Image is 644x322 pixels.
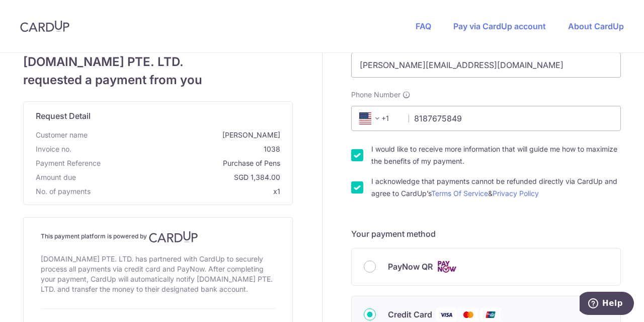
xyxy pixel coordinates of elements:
span: [PERSON_NAME] [92,130,280,140]
span: [DOMAIN_NAME] PTE. LTD. [23,53,293,71]
span: Phone Number [351,90,400,100]
a: About CardUp [568,21,624,31]
a: Privacy Policy [493,189,539,198]
span: +1 [356,112,401,124]
h4: This payment platform is powered by [41,231,275,243]
span: Purchase of Pens [105,158,280,168]
div: Credit Card Visa Mastercard Union Pay [364,308,608,321]
span: x1 [273,187,280,196]
h5: Your payment method [351,228,621,240]
img: Mastercard [458,308,478,321]
span: translation missing: en.request_detail [36,111,91,121]
span: No. of payments [36,186,91,197]
span: Invoice no. [36,144,71,154]
span: PayNow QR [388,261,433,273]
a: Pay via CardUp account [453,21,546,31]
div: [DOMAIN_NAME] PTE. LTD. has partnered with CardUp to securely process all payments via credit car... [41,252,275,296]
span: SGD 1,384.00 [80,172,280,182]
span: Amount due [36,172,76,182]
span: +1 [359,112,383,124]
input: Email address [351,52,621,78]
label: I acknowledge that payments cannot be refunded directly via CardUp and agree to CardUp’s & [371,175,621,200]
img: Visa [436,308,456,321]
span: translation missing: en.payment_reference [36,159,101,167]
img: Cards logo [437,261,457,273]
span: Customer name [36,130,88,140]
span: Credit Card [388,308,432,320]
img: CardUp [149,231,198,243]
img: Union Pay [480,308,501,321]
a: Terms Of Service [431,189,488,198]
span: requested a payment from you [23,71,293,89]
label: I would like to receive more information that will guide me how to maximize the benefits of my pa... [371,143,621,167]
span: 1038 [75,144,280,154]
div: PayNow QR Cards logo [364,261,608,273]
img: CardUp [20,20,69,32]
iframe: Opens a widget where you can find more information [580,292,634,317]
a: FAQ [416,21,431,31]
